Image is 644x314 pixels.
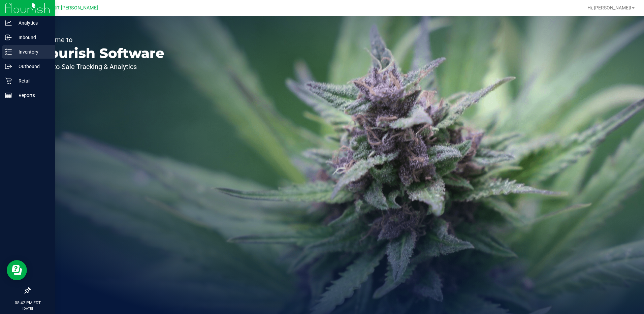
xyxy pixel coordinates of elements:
[3,306,52,311] p: [DATE]
[3,300,52,306] p: 08:42 PM EDT
[5,49,12,55] inline-svg: Inventory
[39,5,98,11] span: New Port [PERSON_NAME]
[12,48,52,56] p: Inventory
[12,19,52,27] p: Analytics
[12,77,52,85] p: Retail
[12,91,52,99] p: Reports
[36,46,164,60] p: Flourish Software
[5,34,12,41] inline-svg: Inbound
[7,260,27,280] iframe: Resource center
[5,92,12,99] inline-svg: Reports
[5,77,12,84] inline-svg: Retail
[36,63,164,70] p: Seed-to-Sale Tracking & Analytics
[12,62,52,70] p: Outbound
[12,33,52,41] p: Inbound
[5,20,12,26] inline-svg: Analytics
[36,36,164,43] p: Welcome to
[587,5,631,10] span: Hi, [PERSON_NAME]!
[5,63,12,70] inline-svg: Outbound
